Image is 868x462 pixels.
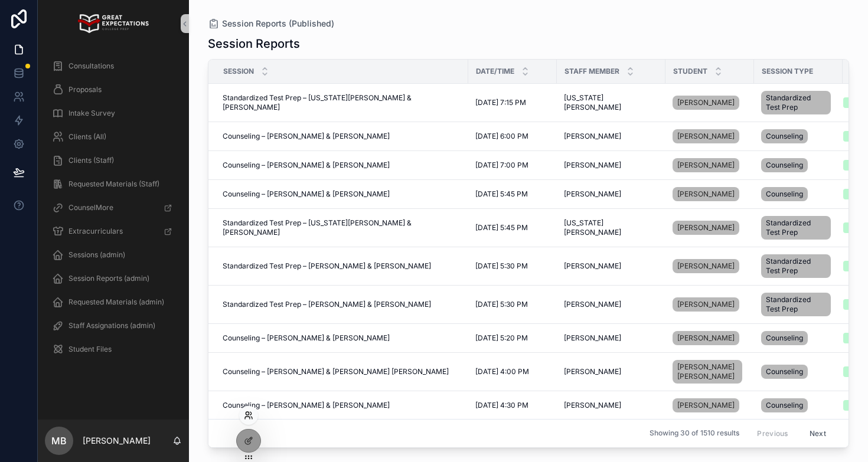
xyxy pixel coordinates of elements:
[475,401,528,410] span: [DATE] 4:30 PM
[45,150,182,171] a: Clients (Staff)
[564,189,658,199] a: [PERSON_NAME]
[673,127,747,146] a: [PERSON_NAME]
[766,257,826,276] span: Standardized Test Prep
[223,132,461,141] a: Counseling – [PERSON_NAME] & [PERSON_NAME]
[223,160,461,170] a: Counseling – [PERSON_NAME] & [PERSON_NAME]
[475,98,526,107] span: [DATE] 7:15 PM
[761,127,836,146] a: Counseling
[83,435,151,447] p: [PERSON_NAME]
[761,290,836,319] a: Standardized Test Prep
[564,160,658,170] a: [PERSON_NAME]
[564,261,658,271] a: [PERSON_NAME]
[45,315,182,336] a: Staff Assignations (admin)
[45,244,182,266] a: Sessions (admin)
[766,132,803,141] span: Counseling
[564,261,621,271] span: [PERSON_NAME]
[45,173,182,195] a: Requested Materials (Staff)
[801,424,834,443] button: Next
[673,158,739,172] a: [PERSON_NAME]
[223,218,461,237] a: Standardized Test Prep – [US_STATE][PERSON_NAME] & [PERSON_NAME]
[475,160,528,170] span: [DATE] 7:00 PM
[208,18,334,30] a: Session Reports (Published)
[564,67,619,76] span: Staff Member
[223,261,431,271] span: Standardized Test Prep – [PERSON_NAME] & [PERSON_NAME]
[677,132,735,141] span: [PERSON_NAME]
[208,35,300,52] h1: Session Reports
[761,396,836,415] a: Counseling
[78,14,148,33] img: App logo
[673,129,739,143] a: [PERSON_NAME]
[45,291,182,313] a: Requested Materials (admin)
[673,96,739,110] a: [PERSON_NAME]
[68,227,123,236] span: Extracurriculars
[68,321,155,330] span: Staff Assignations (admin)
[475,223,550,232] a: [DATE] 5:45 PM
[38,47,189,375] div: scrollable content
[677,300,735,309] span: [PERSON_NAME]
[673,185,747,204] a: [PERSON_NAME]
[564,300,621,309] span: [PERSON_NAME]
[677,362,738,381] span: [PERSON_NAME] [PERSON_NAME]
[223,261,461,271] a: Standardized Test Prep – [PERSON_NAME] & [PERSON_NAME]
[475,223,528,232] span: [DATE] 5:45 PM
[68,85,102,94] span: Proposals
[564,401,621,410] span: [PERSON_NAME]
[68,203,113,212] span: CounselMore
[677,261,735,271] span: [PERSON_NAME]
[68,297,164,307] span: Requested Materials (admin)
[564,401,658,410] a: [PERSON_NAME]
[564,189,621,199] span: [PERSON_NAME]
[673,360,742,384] a: [PERSON_NAME] [PERSON_NAME]
[564,367,658,376] a: [PERSON_NAME]
[673,218,747,237] a: [PERSON_NAME]
[475,98,550,107] a: [DATE] 7:15 PM
[475,367,550,376] a: [DATE] 4:00 PM
[68,132,106,142] span: Clients (All)
[223,93,461,112] a: Standardized Test Prep – [US_STATE][PERSON_NAME] & [PERSON_NAME]
[673,358,747,386] a: [PERSON_NAME] [PERSON_NAME]
[223,401,461,410] a: Counseling – [PERSON_NAME] & [PERSON_NAME]
[68,345,112,354] span: Student Files
[223,367,449,376] span: Counseling – [PERSON_NAME] & [PERSON_NAME] [PERSON_NAME]
[766,189,803,199] span: Counseling
[766,333,803,343] span: Counseling
[68,274,149,283] span: Session Reports (admin)
[677,160,735,170] span: [PERSON_NAME]
[475,189,528,199] span: [DATE] 5:45 PM
[673,259,739,273] a: [PERSON_NAME]
[223,160,390,170] span: Counseling – [PERSON_NAME] & [PERSON_NAME]
[223,132,390,141] span: Counseling – [PERSON_NAME] & [PERSON_NAME]
[68,156,114,165] span: Clients (Staff)
[223,189,461,199] a: Counseling – [PERSON_NAME] & [PERSON_NAME]
[45,55,182,77] a: Consultations
[45,79,182,100] a: Proposals
[223,67,254,76] span: Session
[223,401,390,410] span: Counseling – [PERSON_NAME] & [PERSON_NAME]
[45,268,182,289] a: Session Reports (admin)
[673,156,747,175] a: [PERSON_NAME]
[677,98,735,107] span: [PERSON_NAME]
[673,398,739,412] a: [PERSON_NAME]
[51,434,67,448] span: MB
[222,18,334,30] span: Session Reports (Published)
[564,367,621,376] span: [PERSON_NAME]
[475,261,550,271] a: [DATE] 5:30 PM
[68,179,159,189] span: Requested Materials (Staff)
[564,218,658,237] span: [US_STATE][PERSON_NAME]
[564,300,658,309] a: [PERSON_NAME]
[475,261,528,271] span: [DATE] 5:30 PM
[677,189,735,199] span: [PERSON_NAME]
[677,401,735,410] span: [PERSON_NAME]
[761,89,836,117] a: Standardized Test Prep
[766,218,826,237] span: Standardized Test Prep
[45,126,182,148] a: Clients (All)
[475,189,550,199] a: [DATE] 5:45 PM
[564,93,658,112] a: [US_STATE][PERSON_NAME]
[564,160,621,170] span: [PERSON_NAME]
[223,333,390,343] span: Counseling – [PERSON_NAME] & [PERSON_NAME]
[68,109,115,118] span: Intake Survey
[68,61,114,71] span: Consultations
[45,221,182,242] a: Extracurriculars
